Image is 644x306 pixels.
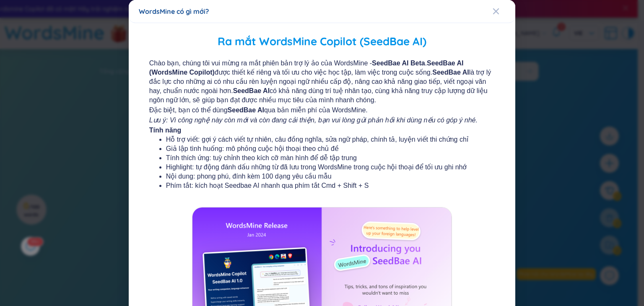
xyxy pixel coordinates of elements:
i: Lưu ý: Vì công nghệ này còn mới và còn đang cải thiện, bạn vui lòng gửi phản hồi khi dùng nếu có ... [149,117,478,124]
b: SeedBae AI [432,69,469,76]
b: SeedBae AI [233,87,270,94]
span: Chào bạn, chúng tôi vui mừng ra mắt phiên bản trợ lý ảo của WordsMine - . được thiết kế riêng và ... [149,59,495,105]
b: Tính năng [149,127,181,134]
div: WordsMine có gì mới? [139,7,505,16]
li: Giả lập tình huống: mô phỏng cuộc hội thoại theo chủ đề [166,144,478,153]
li: Nội dung: phong phú, đính kèm 100 dạng yêu cầu mẫu [166,172,478,181]
li: Hỗ trợ viết: gợi ý cách viết tự nhiên, câu đồng nghĩa, sửa ngữ pháp, chính tả, luyện viết thi chứ... [166,135,478,144]
li: Phím tắt: kích hoạt Seedbae AI nhanh qua phím tắt Cmd + Shift + S [166,181,478,190]
li: Tính thích ứng: tuỳ chỉnh theo kích cỡ màn hình để dễ tập trung [166,153,478,163]
span: Đặc biệt, bạn có thể dùng qua bản miễn phí của WordsMine. [149,106,495,115]
b: SeedBae AI [228,106,264,114]
b: SeedBae AI Beta [372,60,425,67]
li: Highlight: tự động đánh dấu những từ đã lưu trong WordsMine trong cuộc hội thoại để tối ưu ghi nhớ [166,163,478,172]
h2: Ra mắt WordsMine Copilot (SeedBae AI) [141,33,503,50]
b: SeedBae AI (WordsMine Copilot) [149,60,464,76]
